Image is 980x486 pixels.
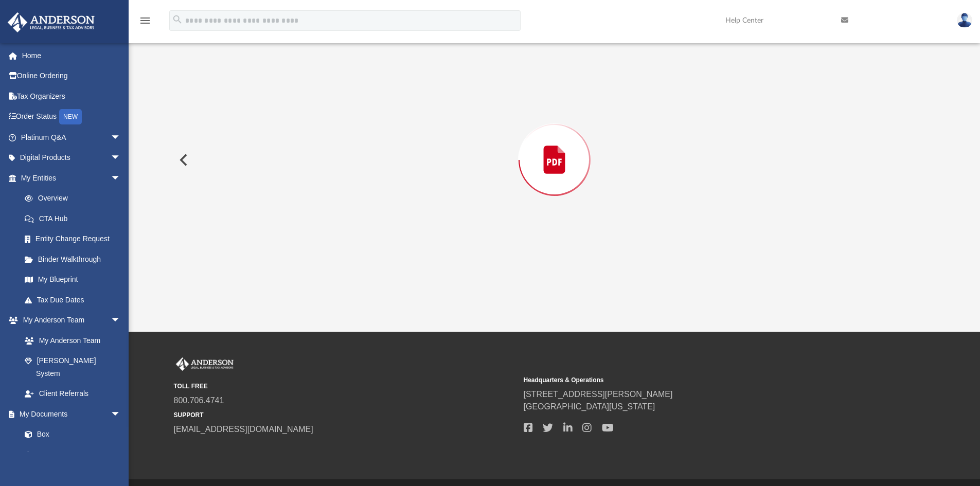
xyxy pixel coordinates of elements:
a: [GEOGRAPHIC_DATA][US_STATE] [524,402,655,411]
a: Box [14,424,126,445]
i: search [172,14,183,25]
a: Overview [14,188,136,209]
a: Tax Due Dates [14,290,136,310]
button: Previous File [171,146,194,174]
i: menu [139,14,151,27]
span: arrow_drop_down [111,168,131,189]
a: Meeting Minutes [14,444,131,465]
div: NEW [59,109,82,124]
a: Tax Organizers [7,86,136,106]
a: [PERSON_NAME] System [14,351,131,384]
a: My Anderson Teamarrow_drop_down [7,310,131,331]
a: My Blueprint [14,269,131,290]
a: Order StatusNEW [7,106,136,128]
span: arrow_drop_down [111,148,131,169]
span: arrow_drop_down [111,404,131,425]
span: arrow_drop_down [111,127,131,148]
img: Anderson Advisors Platinum Portal [174,357,236,371]
a: Client Referrals [14,384,131,404]
a: My Documentsarrow_drop_down [7,404,131,424]
a: Home [7,45,136,66]
small: SUPPORT [174,410,516,420]
span: arrow_drop_down [111,310,131,331]
a: [EMAIL_ADDRESS][DOMAIN_NAME] [174,425,313,434]
a: My Entitiesarrow_drop_down [7,168,136,188]
a: [STREET_ADDRESS][PERSON_NAME] [524,390,673,399]
a: Binder Walkthrough [14,249,136,269]
a: 800.706.4741 [174,396,224,405]
a: menu [139,20,151,27]
a: My Anderson Team [14,330,126,351]
img: Anderson Advisors Platinum Portal [5,12,98,32]
small: TOLL FREE [174,382,516,391]
a: CTA Hub [14,208,136,229]
a: Platinum Q&Aarrow_drop_down [7,127,136,148]
a: Digital Productsarrow_drop_down [7,148,136,168]
img: User Pic [957,13,972,28]
a: Entity Change Request [14,229,136,249]
small: Headquarters & Operations [524,375,866,385]
a: Online Ordering [7,66,136,86]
